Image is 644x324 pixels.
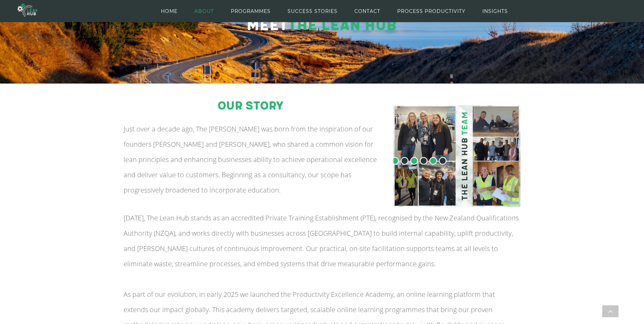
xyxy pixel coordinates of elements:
span: [DATE], The Lean Hub stands as an accredited Private Training Establishment (PTE), recognised by ... [124,213,519,268]
span: The Lean Hub [288,17,396,34]
span: Meet [246,17,288,34]
img: The Lean Hub Team vs 2 [393,105,520,207]
span: our story [218,99,283,113]
img: The Lean Hub | Optimising productivity with Lean Logo [18,1,37,19]
span: Just over a decade ago, The [PERSON_NAME] was born from the inspiration of our founders [PERSON_N... [124,124,377,195]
